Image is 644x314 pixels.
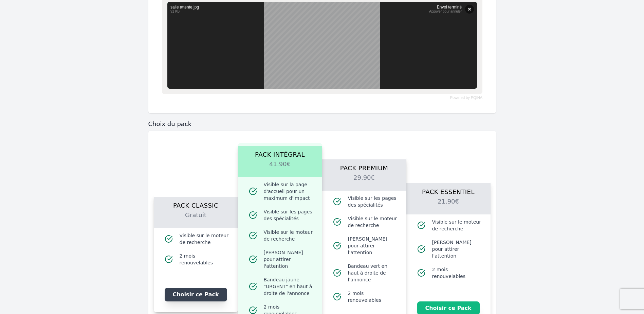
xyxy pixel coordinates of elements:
[246,159,314,177] h2: 41.90€
[330,173,398,191] h2: 29.90€
[450,96,482,99] a: Powered by PQINA
[264,249,314,269] span: [PERSON_NAME] pour attirer l'attention
[348,195,398,208] span: Visible sur les pages des spécialités
[330,159,398,173] h1: Pack Premium
[432,239,482,259] span: [PERSON_NAME] pour attirer l'attention
[264,276,314,297] span: Bandeau jaune "URGENT" en haut à droite de l'annonce
[246,146,314,159] h1: Pack Intégral
[162,197,230,210] h1: Pack Classic
[165,288,227,301] button: Choisir ce Pack
[264,208,314,222] span: Visible sur les pages des spécialités
[180,252,230,266] span: 2 mois renouvelables
[348,235,398,256] span: [PERSON_NAME] pour attirer l'attention
[348,215,398,229] span: Visible sur le moteur de recherche
[264,229,314,242] span: Visible sur le moteur de recherche
[180,232,230,246] span: Visible sur le moteur de recherche
[415,197,482,214] h2: 21.90€
[264,181,314,202] span: Visible sur la page d'accueil pour un maximum d'impact
[148,120,496,128] h3: Choix du pack
[415,183,482,197] h1: Pack Essentiel
[432,219,482,232] span: Visible sur le moteur de recherche
[432,266,482,280] span: 2 mois renouvelables
[348,290,398,303] span: 2 mois renouvelables
[348,263,398,283] span: Bandeau vert en haut à droite de l'annonce
[162,210,230,228] h2: Gratuit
